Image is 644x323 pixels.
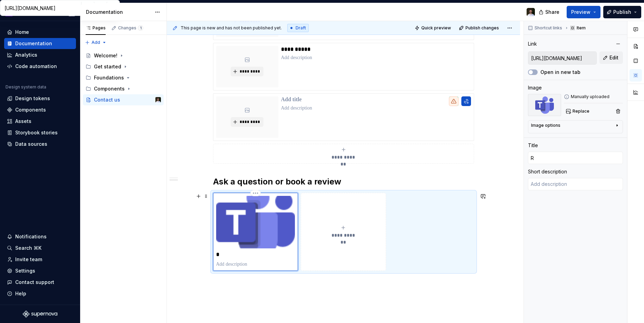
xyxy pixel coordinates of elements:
[599,51,623,64] button: Edit
[528,142,538,149] div: Title
[83,50,164,61] a: Welcome!
[83,72,164,83] div: Foundations
[4,93,76,104] a: Design tokens
[564,94,623,99] div: Manually uploaded
[571,9,590,16] span: Preview
[4,277,76,288] button: Contact support
[15,118,31,125] div: Assets
[531,123,620,131] button: Image options
[4,49,76,60] a: Analytics
[4,265,76,276] a: Settings
[118,25,143,31] div: Changes
[15,95,50,102] div: Design tokens
[15,29,29,36] div: Home
[4,139,76,150] a: Data sources
[609,54,618,61] span: Edit
[138,25,143,31] span: 1
[4,61,76,72] a: Code automation
[545,9,559,16] span: Share
[603,6,641,18] button: Publish
[465,25,499,31] span: Publish changes
[4,127,76,138] a: Storybook stories
[83,38,109,47] button: Add
[86,9,151,16] div: Documentation
[535,25,562,31] span: Shortcut links
[413,23,454,33] button: Quick preview
[528,40,537,47] div: Link
[94,63,121,70] div: Get started
[296,25,306,31] span: Draft
[216,196,295,248] img: favicon-96x96.png
[4,231,76,242] button: Notifications
[15,63,57,70] div: Code automation
[4,116,76,127] a: Assets
[526,23,565,33] button: Shortcut links
[15,233,47,240] div: Notifications
[83,94,164,105] a: Contact usTomas
[528,94,561,116] img: favicon-96x96.png
[83,61,164,72] div: Get started
[15,290,26,297] div: Help
[15,129,58,136] div: Storybook stories
[155,97,161,103] img: Tomas
[213,176,474,187] h2: Ask a question or book a review
[94,96,120,103] div: Contact us
[6,84,46,90] div: Design system data
[528,168,567,175] div: Short description
[15,40,52,47] div: Documentation
[15,245,41,251] div: Search ⌘K
[15,106,46,113] div: Components
[4,288,76,299] button: Help
[4,38,76,49] a: Documentation
[15,256,42,263] div: Invite team
[613,9,631,16] span: Publish
[15,51,37,58] div: Analytics
[421,25,451,31] span: Quick preview
[94,52,117,59] div: Welcome!
[15,279,54,286] div: Contact support
[564,106,593,116] button: Replace
[531,123,560,128] div: Image options
[4,104,76,115] a: Components
[527,8,535,16] img: Tomas
[181,25,282,31] span: This page is new and has not been published yet.
[457,23,502,33] button: Publish changes
[15,267,35,274] div: Settings
[528,84,542,91] div: Image
[540,69,580,76] label: Open in new tab
[4,254,76,265] a: Invite team
[567,6,600,18] button: Preview
[573,108,589,114] span: Replace
[86,25,106,31] div: Pages
[92,40,100,45] span: Add
[4,243,76,254] button: Search ⌘K
[94,85,125,92] div: Components
[15,141,47,148] div: Data sources
[94,74,124,81] div: Foundations
[23,311,57,317] svg: Supernova Logo
[4,27,76,38] a: Home
[83,50,164,105] div: Page tree
[83,83,164,94] div: Components
[535,6,564,18] button: Share
[528,152,623,164] input: Add title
